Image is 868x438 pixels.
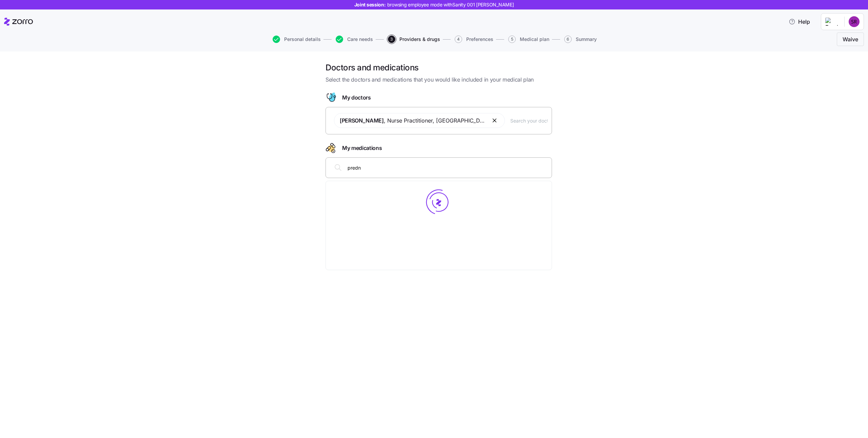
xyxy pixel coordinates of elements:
[576,37,597,42] span: Summary
[342,93,371,102] span: My doctors
[354,1,514,8] span: Joint session:
[342,144,382,152] span: My medications
[334,36,373,43] a: Care needs
[520,37,549,42] span: Medical plan
[466,37,493,42] span: Preferences
[789,18,810,26] span: Help
[837,32,864,46] button: Waive
[325,143,337,153] svg: Drugs
[508,36,516,43] span: 5
[387,1,514,8] span: browsing employee mode with Sanity 001 [PERSON_NAME]
[340,116,486,125] span: , Nurse Practitioner , [GEOGRAPHIC_DATA], [GEOGRAPHIC_DATA]
[388,36,440,43] button: 3Providers & drugs
[340,117,384,124] span: [PERSON_NAME]
[399,37,440,42] span: Providers & drugs
[455,36,493,43] button: 4Preferences
[387,36,440,43] a: 3Providers & drugs
[843,35,858,43] span: Waive
[564,36,572,43] span: 6
[284,37,321,42] span: Personal details
[348,164,548,171] input: Search your medications
[325,62,552,73] h1: Doctors and medications
[325,92,337,103] svg: Doctor figure
[508,36,549,43] button: 5Medical plan
[825,18,839,26] img: Employer logo
[510,117,548,124] input: Search your doctors
[347,37,373,42] span: Care needs
[336,36,373,43] button: Care needs
[455,36,462,43] span: 4
[849,16,860,27] img: f876f1d1a3ea731836e0de9b4874d4af
[564,36,597,43] button: 6Summary
[783,15,815,28] button: Help
[325,75,552,84] span: Select the doctors and medications that you would like included in your medical plan
[273,36,321,43] button: Personal details
[271,36,321,43] a: Personal details
[388,36,395,43] span: 3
